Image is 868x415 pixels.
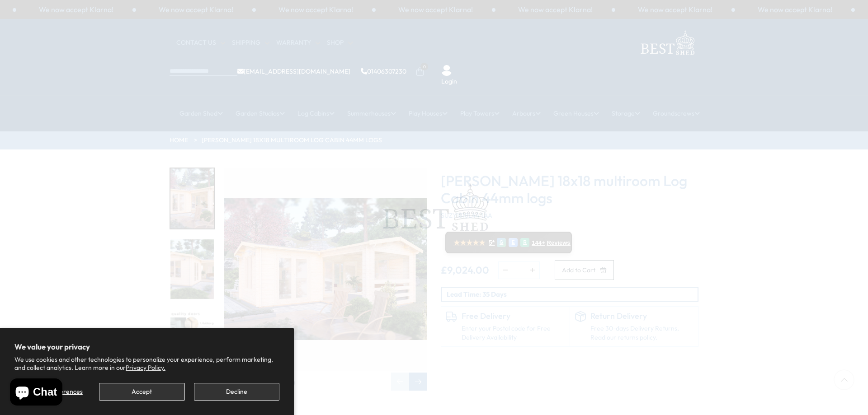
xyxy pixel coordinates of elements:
[14,342,279,351] h2: We value your privacy
[194,383,279,401] button: Decline
[99,383,184,401] button: Accept
[14,355,279,372] p: We use cookies and other technologies to personalize your experience, perform marketing, and coll...
[7,378,65,408] inbox-online-store-chat: Shopify online store chat
[126,364,165,372] a: Privacy Policy.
